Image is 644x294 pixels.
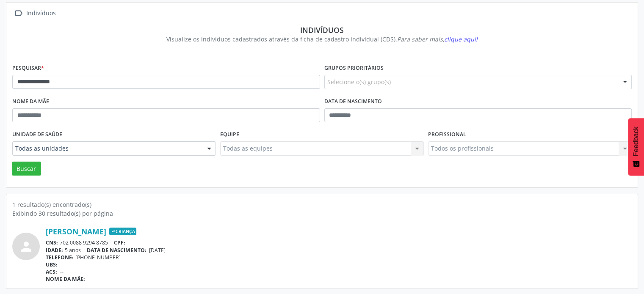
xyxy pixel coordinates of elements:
[15,144,199,153] span: Todas as unidades
[46,247,632,254] div: 5 anos
[25,7,57,19] div: Indivíduos
[12,162,41,176] button: Buscar
[12,209,632,218] div: Exibindo 30 resultado(s) por página
[46,247,63,254] span: IDADE:
[114,239,125,246] span: CPF:
[428,128,466,141] label: Profissional
[46,275,85,283] span: NOME DA MÃE:
[60,268,64,275] span: --
[220,128,239,141] label: Equipe
[46,239,58,246] span: CNS:
[628,118,644,176] button: Feedback - Mostrar pesquisa
[12,62,44,75] label: Pesquisar
[12,128,62,141] label: Unidade de saúde
[12,200,632,209] div: 1 resultado(s) encontrado(s)
[46,268,57,275] span: ACS:
[149,247,166,254] span: [DATE]
[12,7,57,19] a:  Indivíduos
[109,228,136,235] span: Criança
[444,35,478,43] span: clique aqui!
[19,239,34,254] i: person
[632,126,640,156] span: Feedback
[12,95,49,108] label: Nome da mãe
[397,35,478,43] i: Para saber mais,
[46,261,58,268] span: UBS:
[46,261,632,268] div: --
[46,239,632,246] div: 702 0088 9294 8785
[18,35,626,44] div: Visualize os indivíduos cadastrados através da ficha de cadastro individual (CDS).
[12,7,25,19] i: 
[324,62,384,75] label: Grupos prioritários
[46,254,632,261] div: [PHONE_NUMBER]
[46,254,74,261] span: TELEFONE:
[324,95,382,108] label: Data de nascimento
[87,247,146,254] span: DATA DE NASCIMENTO:
[18,25,626,35] div: Indivíduos
[327,77,391,86] span: Selecione o(s) grupo(s)
[46,227,106,236] a: [PERSON_NAME]
[128,239,131,246] span: --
